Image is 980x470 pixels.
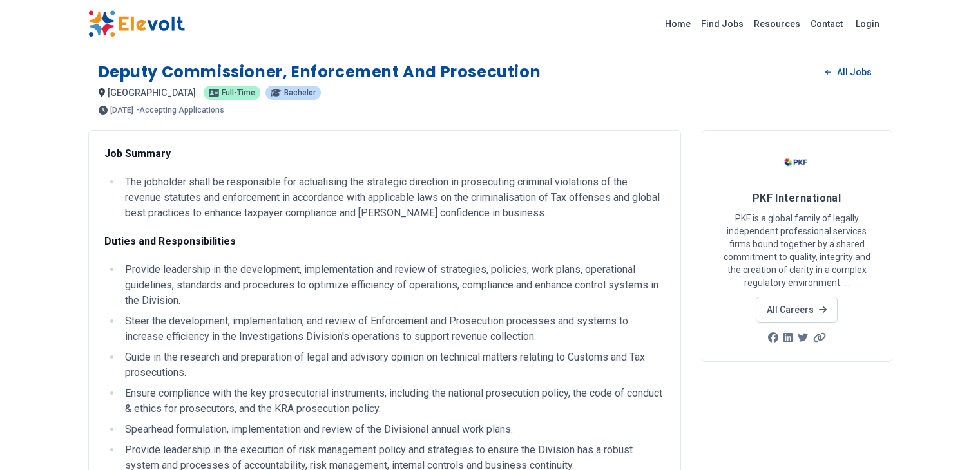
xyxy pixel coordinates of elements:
[696,14,749,34] a: Find Jobs
[99,62,541,82] h1: Deputy Commissioner, Enforcement and Prosecution
[781,146,813,178] img: PKF International
[104,147,171,160] strong: Job Summary
[121,386,665,417] li: Ensure compliance with the key prosecutorial instruments, including the national prosecution poli...
[110,106,133,114] span: [DATE]
[753,192,841,204] span: PKF International
[805,14,848,34] a: Contact
[848,11,887,37] a: Login
[718,212,876,289] p: PKF is a global family of legally independent professional services firms bound together by a sha...
[121,262,665,308] li: Provide leadership in the development, implementation and review of strategies, policies, work pl...
[749,14,805,34] a: Resources
[108,88,196,98] span: [GEOGRAPHIC_DATA]
[815,62,881,82] a: All Jobs
[660,14,696,34] a: Home
[284,89,316,97] span: Bachelor
[121,314,665,344] li: Steer the development, implementation, and review of Enforcement and Prosecution processes and sy...
[121,350,665,381] li: Guide in the research and preparation of legal and advisory opinion on technical matters relating...
[136,106,224,114] p: - Accepting Applications
[121,174,665,221] li: The jobholder shall be responsible for actualising the strategic direction in prosecuting crimina...
[104,235,236,247] strong: Duties and Responsibilities
[88,10,185,37] img: Elevolt
[222,89,255,97] span: Full-time
[121,422,665,437] li: Spearhead formulation, implementation and review of the Divisional annual work plans.
[756,297,838,323] a: All Careers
